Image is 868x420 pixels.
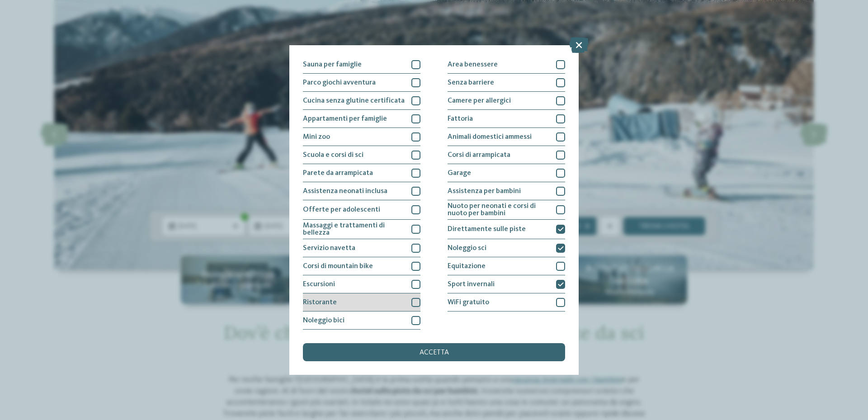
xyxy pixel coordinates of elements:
[448,79,494,86] span: Senza barriere
[303,245,355,252] span: Servizio navetta
[448,151,510,159] span: Corsi di arrampicata
[303,61,362,68] span: Sauna per famiglie
[303,188,387,195] span: Assistenza neonati inclusa
[303,222,405,236] span: Massaggi e trattamenti di bellezza
[448,226,526,233] span: Direttamente sulle piste
[448,170,471,177] span: Garage
[303,170,373,177] span: Parete da arrampicata
[303,206,380,213] span: Offerte per adolescenti
[448,263,486,270] span: Equitazione
[448,245,486,252] span: Noleggio sci
[448,133,532,141] span: Animali domestici ammessi
[448,203,549,217] span: Nuoto per neonati e corsi di nuoto per bambini
[448,281,495,288] span: Sport invernali
[303,317,344,324] span: Noleggio bici
[303,115,387,123] span: Appartamenti per famiglie
[303,79,376,86] span: Parco giochi avventura
[448,97,511,104] span: Camere per allergici
[303,97,405,104] span: Cucina senza glutine certificata
[420,349,449,356] span: accetta
[448,61,498,68] span: Area benessere
[303,299,337,306] span: Ristorante
[303,151,363,159] span: Scuola e corsi di sci
[303,281,335,288] span: Escursioni
[303,133,330,141] span: Mini zoo
[303,263,373,270] span: Corsi di mountain bike
[448,299,489,306] span: WiFi gratuito
[448,188,521,195] span: Assistenza per bambini
[448,115,473,123] span: Fattoria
